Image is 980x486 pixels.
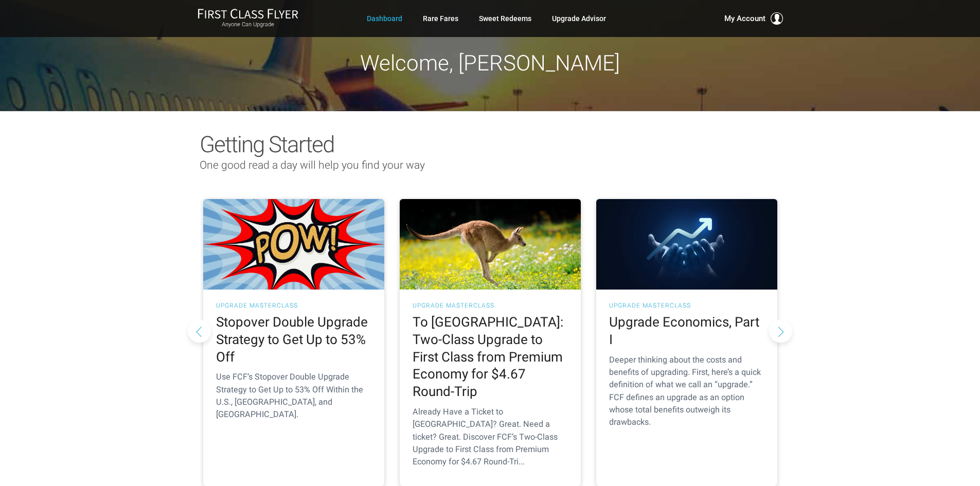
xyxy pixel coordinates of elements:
[198,8,298,19] img: First Class Flyer
[552,9,606,28] a: Upgrade Advisor
[400,199,581,486] a: UPGRADE MASTERCLASS To [GEOGRAPHIC_DATA]: Two-Class Upgrade to First Class from Premium Economy f...
[724,12,765,25] span: My Account
[413,314,568,401] h2: To [GEOGRAPHIC_DATA]: Two-Class Upgrade to First Class from Premium Economy for $4.67 Round-Trip
[423,9,458,28] a: Rare Fares
[609,302,764,309] h3: UPGRADE MASTERCLASS
[188,319,211,343] button: Previous slide
[724,12,783,25] button: My Account
[203,199,384,486] a: UPGRADE MASTERCLASS Stopover Double Upgrade Strategy to Get Up to 53% Off Use FCF’s Stopover Doub...
[596,199,777,486] a: UPGRADE MASTERCLASS Upgrade Economics, Part I Deeper thinking about the costs and benefits of upg...
[216,314,371,366] h2: Stopover Double Upgrade Strategy to Get Up to 53% Off
[216,302,371,309] h3: UPGRADE MASTERCLASS
[769,319,792,343] button: Next slide
[413,406,568,468] p: Already Have a Ticket to [GEOGRAPHIC_DATA]? Great. Need a ticket? Great. Discover FCF’s Two-Class...
[479,9,531,28] a: Sweet Redeems
[216,371,371,421] p: Use FCF’s Stopover Double Upgrade Strategy to Get Up to 53% Off Within the U.S., [GEOGRAPHIC_DATA...
[198,21,298,28] small: Anyone Can Upgrade
[360,50,620,76] span: Welcome, [PERSON_NAME]
[200,159,425,171] span: One good read a day will help you find your way
[609,354,764,429] p: Deeper thinking about the costs and benefits of upgrading. First, here’s a quick definition of wh...
[200,131,334,158] span: Getting Started
[198,8,298,29] a: First Class FlyerAnyone Can Upgrade
[413,302,568,309] h3: UPGRADE MASTERCLASS
[367,9,402,28] a: Dashboard
[609,314,764,349] h2: Upgrade Economics, Part I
